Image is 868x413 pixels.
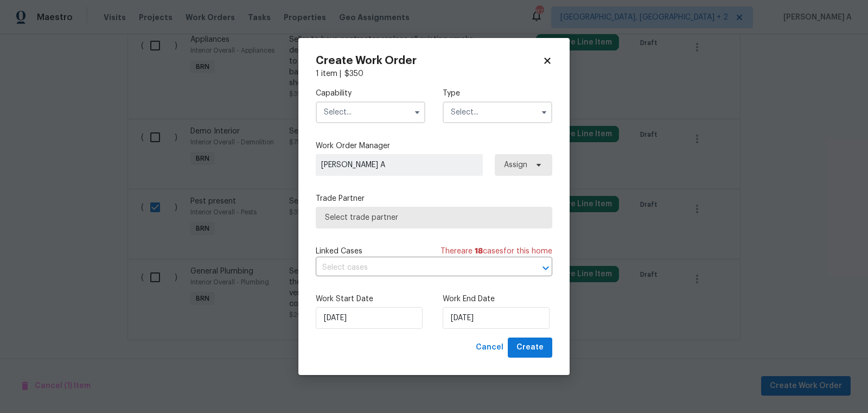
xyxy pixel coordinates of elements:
[411,106,424,119] button: Show options
[316,307,423,329] input: M/D/YYYY
[476,341,503,354] span: Cancel
[316,259,522,276] input: Select cases
[475,247,483,255] span: 18
[316,294,425,304] label: Work Start Date
[443,307,550,329] input: M/D/YYYY
[443,294,552,304] label: Work End Date
[316,68,552,79] div: 1 item |
[441,246,552,257] span: There are case s for this home
[443,88,552,99] label: Type
[504,160,527,170] span: Assign
[538,106,551,119] button: Show options
[538,260,553,276] button: Open
[316,101,425,123] input: Select...
[321,160,477,170] span: [PERSON_NAME] A
[325,212,543,223] span: Select trade partner
[316,55,542,66] h2: Create Work Order
[316,88,425,99] label: Capability
[508,338,552,358] button: Create
[316,141,552,151] label: Work Order Manager
[316,193,552,204] label: Trade Partner
[443,101,552,123] input: Select...
[344,70,363,78] span: $ 350
[516,341,544,354] span: Create
[316,246,362,257] span: Linked Cases
[471,338,508,358] button: Cancel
